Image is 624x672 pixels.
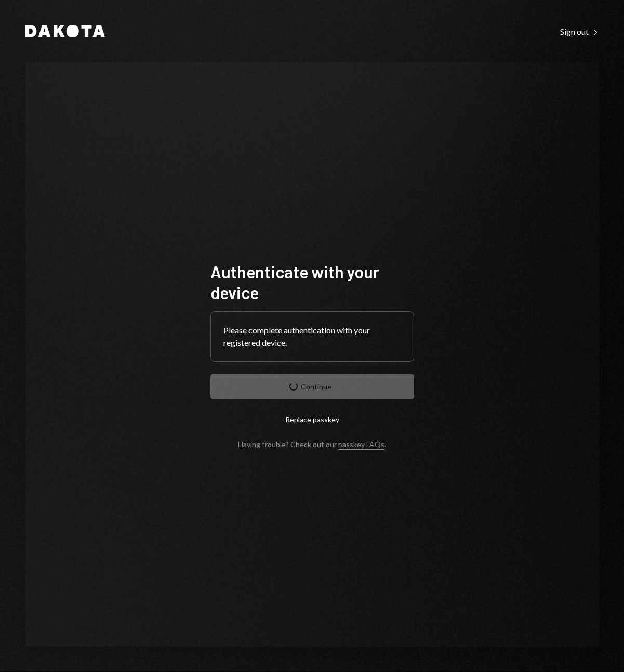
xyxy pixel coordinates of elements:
[338,440,384,450] a: passkey FAQs
[223,324,401,349] div: Please complete authentication with your registered device.
[238,440,386,449] div: Having trouble? Check out our .
[210,261,414,303] h1: Authenticate with your device
[210,407,414,432] button: Replace passkey
[560,26,599,37] div: Sign out
[560,25,599,37] a: Sign out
